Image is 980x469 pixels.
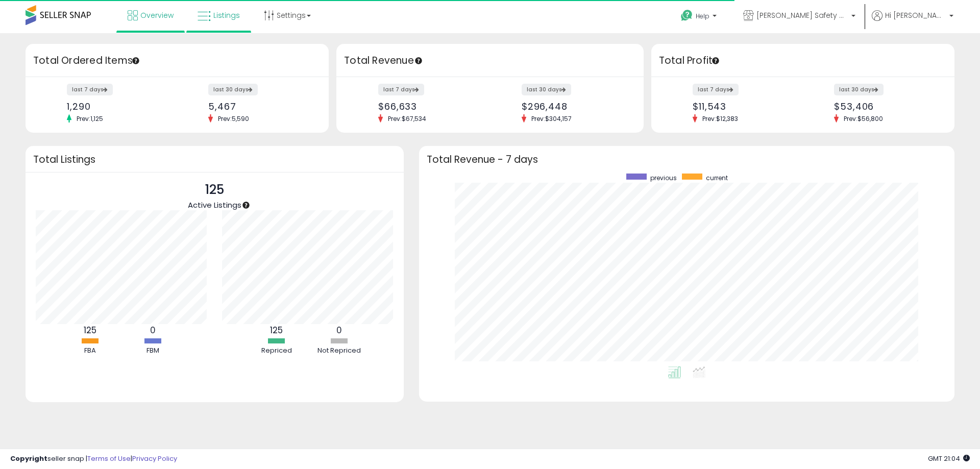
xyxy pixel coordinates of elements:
[693,84,739,95] label: last 7 days
[71,114,108,123] span: Prev: 1,125
[33,156,396,163] h3: Total Listings
[673,2,727,33] a: Help
[650,174,677,182] span: previous
[344,54,636,68] h3: Total Revenue
[427,156,947,163] h3: Total Revenue - 7 days
[378,84,424,95] label: last 7 days
[834,101,937,112] div: $53,406
[59,346,120,356] div: FBA
[378,101,482,112] div: $66,633
[522,84,571,95] label: last 30 days
[208,101,311,112] div: 5,467
[834,84,884,95] label: last 30 days
[188,180,241,200] p: 125
[122,346,183,356] div: FBM
[131,56,140,65] div: Tooltip anchor
[84,324,96,336] b: 125
[526,114,577,123] span: Prev: $304,157
[67,84,113,95] label: last 7 days
[309,346,370,356] div: Not Repriced
[414,56,423,65] div: Tooltip anchor
[697,114,743,123] span: Prev: $12,383
[188,200,241,210] span: Active Listings
[67,101,169,112] div: 1,290
[10,454,177,464] div: seller snap | |
[336,324,342,336] b: 0
[680,9,693,22] i: Get Help
[756,10,848,20] span: [PERSON_NAME] Safety & Supply
[213,10,240,20] span: Listings
[885,10,946,20] span: Hi [PERSON_NAME]
[33,54,321,68] h3: Total Ordered Items
[839,114,888,123] span: Prev: $56,800
[522,101,626,112] div: $296,448
[659,54,947,68] h3: Total Profit
[706,174,728,182] span: current
[213,114,254,123] span: Prev: 5,590
[150,324,156,336] b: 0
[87,454,131,463] a: Terms of Use
[693,101,795,112] div: $11,543
[241,201,251,210] div: Tooltip anchor
[140,10,174,20] span: Overview
[696,12,709,20] span: Help
[383,114,431,123] span: Prev: $67,534
[10,454,47,463] strong: Copyright
[208,84,258,95] label: last 30 days
[928,454,970,463] span: 2025-08-13 21:04 GMT
[246,346,307,356] div: Repriced
[872,10,953,33] a: Hi [PERSON_NAME]
[270,324,283,336] b: 125
[711,56,720,65] div: Tooltip anchor
[132,454,177,463] a: Privacy Policy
